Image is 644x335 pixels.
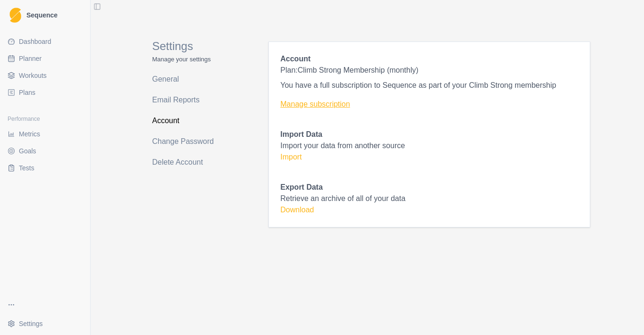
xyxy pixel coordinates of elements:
a: Goals [4,143,86,159]
p: Import Data [280,129,578,140]
a: Workouts [4,68,86,83]
p: Import your data from another source [280,140,578,151]
a: Tests [4,160,86,176]
div: Performance [4,111,86,126]
button: Settings [4,316,86,331]
span: Dashboard [19,37,51,46]
a: Metrics [4,126,86,142]
a: Import [280,153,301,161]
a: Planner [4,51,86,66]
a: Email Reports [152,92,227,108]
span: Goals [19,146,36,156]
a: Delete Account [152,155,227,170]
a: Download [280,206,314,214]
a: Dashboard [4,34,86,49]
p: Plan: Climb Strong Membership (monthly) [280,65,578,76]
a: General [152,72,227,87]
a: Plans [4,85,86,100]
span: Tests [19,163,34,173]
span: Planner [19,54,42,63]
img: Logo [9,8,21,23]
p: You have a full subscription to Sequence as part of your Climb Strong membership [280,80,578,91]
a: Manage subscription [280,99,578,110]
a: LogoSequence [4,4,86,26]
span: Workouts [19,71,47,80]
p: Manage your settings [152,55,227,64]
a: Change Password [152,134,227,149]
span: Metrics [19,129,40,139]
p: Settings [152,38,227,55]
span: Plans [19,88,35,97]
p: Retrieve an archive of all of your data [280,193,578,204]
p: Export Data [280,182,578,193]
span: Sequence [26,12,58,18]
p: Account [280,53,578,65]
a: Account [152,113,227,128]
